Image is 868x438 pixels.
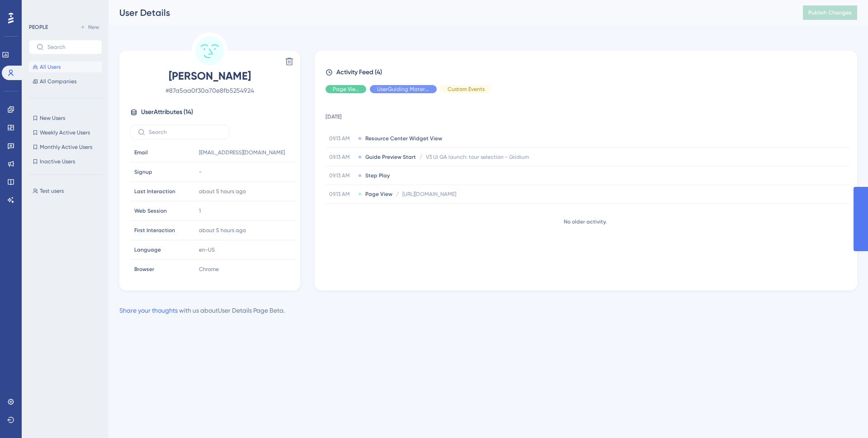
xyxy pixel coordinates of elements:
[377,86,429,93] span: UserGuiding Material
[426,153,529,161] span: V3 UI GA launch: tour selection - Gridium
[365,153,416,161] span: Guide Preview Start
[830,402,857,429] iframe: UserGuiding AI Assistant Launcher
[199,188,246,195] time: about 5 hours ago
[29,142,102,152] button: Monthly Active Users
[365,190,392,198] span: Page View
[329,190,354,198] span: 09.13 AM
[141,107,193,118] span: User Attributes ( 14 )
[134,168,152,176] span: Signup
[134,227,175,234] span: First Interaction
[199,227,246,233] time: about 5 hours ago
[119,305,285,316] div: with us about User Details Page Beta .
[329,135,354,142] span: 09.13 AM
[134,246,161,253] span: Language
[40,187,64,195] span: Test users
[333,86,359,93] span: Page View
[199,207,201,214] span: 1
[47,44,94,50] input: Search
[119,6,780,19] div: User Details
[329,153,354,161] span: 09.13 AM
[199,266,219,273] span: Chrome
[29,156,102,167] button: Inactive Users
[199,149,285,156] span: [EMAIL_ADDRESS][DOMAIN_NAME]
[420,153,422,161] span: /
[134,149,148,156] span: Email
[329,172,354,179] span: 09.13 AM
[29,76,102,87] button: All Companies
[199,168,202,176] span: -
[40,63,61,71] span: All Users
[40,158,75,165] span: Inactive Users
[29,24,48,31] div: PEOPLE
[88,24,99,31] span: New
[336,67,382,78] span: Activity Feed (4)
[40,129,90,136] span: Weekly Active Users
[134,266,154,273] span: Browser
[803,5,857,20] button: Publish Changes
[402,190,456,198] span: [URL][DOMAIN_NAME]
[149,129,222,135] input: Search
[130,69,289,83] span: [PERSON_NAME]
[325,100,849,129] td: [DATE]
[119,307,178,314] a: Share your thoughts
[40,114,65,122] span: New Users
[130,85,289,96] span: # 87a5aa0f30a70e8fb5254924
[29,127,102,138] button: Weekly Active Users
[365,135,442,142] span: Resource Center Widget View
[448,86,485,93] span: Custom Events
[29,62,102,72] button: All Users
[808,9,852,16] span: Publish Changes
[29,113,102,124] button: New Users
[40,78,76,85] span: All Companies
[365,172,390,179] span: Step Play
[396,190,399,198] span: /
[134,207,167,214] span: Web Session
[77,22,102,33] button: New
[40,143,92,151] span: Monthly Active Users
[199,246,215,253] span: en-US
[325,218,844,225] div: No older activity.
[134,188,175,195] span: Last Interaction
[29,186,108,196] button: Test users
